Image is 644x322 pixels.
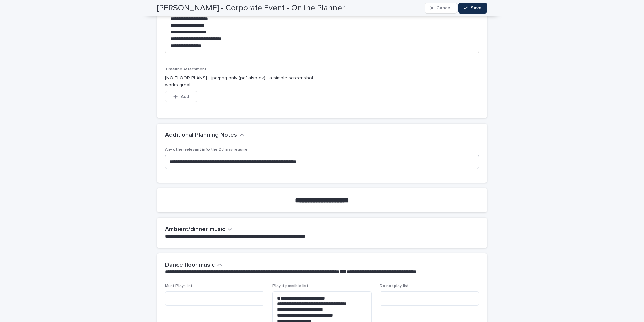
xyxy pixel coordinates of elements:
[165,91,197,102] button: Add
[165,67,206,71] span: Timeline Attachment
[165,262,215,269] h2: Dance floor music
[165,284,192,288] span: Must Plays list
[165,132,237,139] h2: Additional Planning Notes
[272,284,308,288] span: Play if possible list
[165,226,225,233] h2: Ambient/dinner music
[157,3,345,13] h2: [PERSON_NAME] - Corporate Event - Online Planner
[380,284,409,288] span: Do not play list
[458,3,487,14] button: Save
[181,94,189,99] span: Add
[471,6,482,10] span: Save
[165,226,232,233] button: Ambient/dinner music
[165,262,222,269] button: Dance floor music
[165,75,318,89] p: [NO FLOOR PLANS] - jpg/png only (pdf also ok) - a simple screenshot works great
[425,3,457,14] button: Cancel
[436,6,451,10] span: Cancel
[165,132,245,139] button: Additional Planning Notes
[165,147,248,152] span: Any other relevant info the DJ may require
